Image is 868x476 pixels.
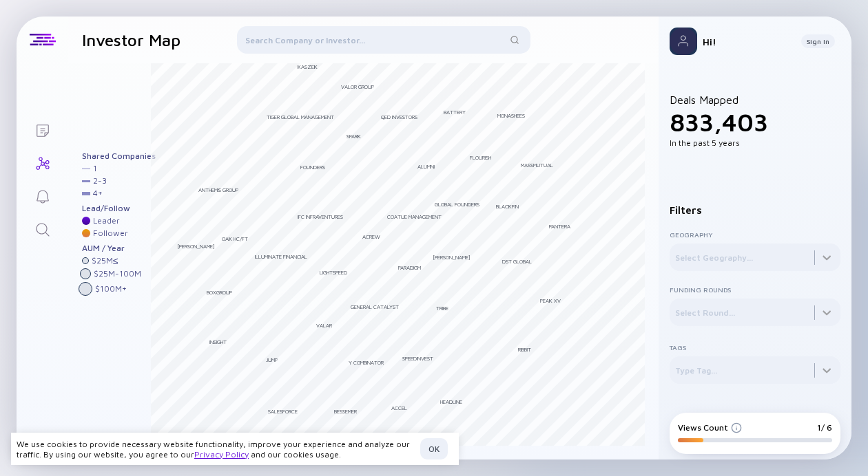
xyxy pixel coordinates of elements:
div: Flourish [470,154,491,161]
div: Insight [209,338,227,345]
h1: Investor Map [82,30,180,50]
div: Coatue Management [387,213,442,220]
div: Y Combinator [349,359,384,366]
img: Profile Picture [670,28,697,55]
div: 4 + [93,188,103,198]
div: BoxGroup [207,289,232,296]
div: Deals Mapped [670,94,840,148]
div: Anthemis Group [198,186,238,193]
div: Tribe [436,305,448,312]
div: Battery [444,109,466,116]
a: Reminders [17,179,68,212]
div: In the past 5 years [670,138,840,148]
div: MassMutual [521,162,553,169]
div: Shared Companies [82,151,156,161]
div: Global Founders [435,201,479,208]
div: Oak HC/FT [222,235,248,242]
div: Lightspeed [320,269,347,276]
div: $ 100M + [95,284,127,294]
span: 833,403 [670,107,768,137]
div: Lead/Follow [82,204,156,213]
div: BlackFin [496,203,519,210]
div: 1/ 6 [817,422,832,433]
div: Jump [266,356,278,363]
div: AUM / Year [82,244,156,253]
div: DST Global [502,258,532,265]
a: Search [17,212,68,245]
div: Speedinvest [402,355,433,362]
div: Pantera [549,223,570,230]
div: 1 [93,164,97,173]
div: Spark [347,133,361,140]
div: Peak XV [540,297,561,304]
div: Ribbit [518,346,531,353]
div: Tiger Global Management [267,113,334,120]
div: Views Count [678,422,742,433]
div: IFC InfraVentures [298,213,343,220]
div: ACrew [362,233,380,240]
button: Sign In [801,34,835,48]
div: Valor Group [341,83,374,90]
div: Illuminate Financial [255,253,307,260]
div: ≤ [113,256,118,266]
div: Hi! [703,36,790,47]
div: We use cookies to provide necessary website functionality, improve your experience and analyze ou... [17,439,415,459]
div: $ 25M - 100M [94,269,141,279]
div: Follower [93,228,128,238]
div: 2 - 3 [93,176,107,186]
div: Filters [670,204,840,216]
div: Salesforce [268,408,298,415]
div: General Catalyst [351,303,399,310]
div: Accel [391,404,407,411]
a: Privacy Policy [194,449,249,459]
div: Headline [440,398,462,405]
div: Founders [300,164,325,171]
div: Monashees [497,112,525,119]
div: Alumni [417,163,435,170]
a: Investor Map [17,146,68,179]
a: Lists [17,113,68,146]
div: Valar [316,322,332,329]
div: Paradigm [398,264,421,271]
div: [PERSON_NAME] [433,254,471,261]
div: $ 25M [92,256,118,266]
button: OK [420,438,448,459]
div: QED Investors [381,113,417,120]
div: Leader [93,216,120,226]
div: Bessemer [334,408,357,415]
div: KaszeK [298,63,318,70]
div: [PERSON_NAME] [177,243,215,250]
